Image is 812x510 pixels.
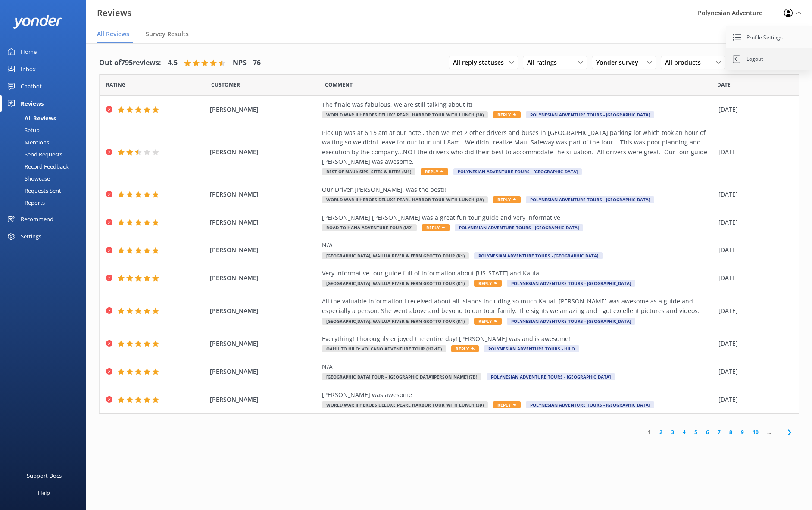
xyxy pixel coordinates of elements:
h4: Out of 795 reviews: [99,57,161,69]
span: Polynesian Adventure Tours - [GEOGRAPHIC_DATA] [507,318,635,325]
a: Reports [5,197,86,209]
span: Reply [493,196,521,203]
span: All ratings [527,58,562,67]
span: All products [665,58,706,67]
span: [GEOGRAPHIC_DATA], Wailua River & Fern Grotto Tour (K1) [322,280,469,287]
h4: 76 [253,57,261,69]
span: [PERSON_NAME] [210,306,318,316]
span: Reply [422,224,450,231]
a: Setup [5,124,86,136]
div: [DATE] [718,147,788,157]
span: [PERSON_NAME] [210,367,318,376]
span: Polynesian Adventure Tours - [GEOGRAPHIC_DATA] [474,252,603,259]
a: Send Requests [5,148,86,160]
span: Polynesian Adventure Tours - Hilo [484,345,579,352]
span: World War II Heroes Deluxe Pearl Harbor Tour with Lunch (39) [322,196,488,203]
div: [DATE] [718,245,788,255]
span: Question [325,81,353,89]
a: 8 [725,428,737,436]
span: [PERSON_NAME] [210,147,318,157]
h4: NPS [233,57,247,69]
span: Yonder survey [596,58,643,67]
div: [PERSON_NAME] was awesome [322,390,714,400]
h3: Reviews [97,6,131,20]
div: Inbox [21,60,36,78]
span: [PERSON_NAME] [210,245,318,255]
span: Reply [474,280,502,287]
a: Requests Sent [5,185,86,197]
span: Polynesian Adventure Tours - [GEOGRAPHIC_DATA] [507,280,635,287]
span: Road to Hana Adventure Tour (M2) [322,224,417,231]
a: All Reviews [5,112,86,124]
span: [GEOGRAPHIC_DATA] Tour – [GEOGRAPHIC_DATA][PERSON_NAME] (7B) [322,373,481,380]
div: Pick up was at 6:15 am at our hotel, then we met 2 other drivers and buses in [GEOGRAPHIC_DATA] p... [322,128,714,167]
div: [DATE] [718,395,788,404]
span: Polynesian Adventure Tours - [GEOGRAPHIC_DATA] [455,224,583,231]
a: 1 [643,428,655,436]
div: [PERSON_NAME] [PERSON_NAME] was a great fun tour guide and very informative [322,213,714,222]
span: Reply [474,318,502,325]
span: [GEOGRAPHIC_DATA], Wailua River & Fern Grotto Tour (K1) [322,318,469,325]
div: Our Driver,[PERSON_NAME], was the best!! [322,185,714,194]
span: Survey Results [146,30,189,38]
span: Reply [421,168,448,175]
span: Reply [493,401,521,408]
h4: 4.5 [168,57,178,69]
span: Reply [451,345,479,352]
span: [PERSON_NAME] [210,395,318,404]
span: Date [211,81,240,89]
div: Home [21,43,37,60]
div: Requests Sent [5,185,61,197]
div: Record Feedback [5,160,69,172]
div: Settings [21,228,41,245]
span: Best of Maui: Sips, Sites & Bites (M1) [322,168,415,175]
span: [PERSON_NAME] [210,190,318,199]
span: Polynesian Adventure Tours - [GEOGRAPHIC_DATA] [526,196,654,203]
span: World War II Heroes Deluxe Pearl Harbor Tour with Lunch (39) [322,401,488,408]
div: All Reviews [5,112,56,124]
div: N/A [322,362,714,372]
div: The finale was fabulous, we are still talking about it! [322,100,714,110]
a: Record Feedback [5,160,86,172]
div: Showcase [5,172,50,185]
div: [DATE] [718,306,788,316]
span: Polynesian Adventure Tours - [GEOGRAPHIC_DATA] [526,401,654,408]
div: [DATE] [718,339,788,348]
div: Setup [5,124,40,136]
a: 7 [713,428,725,436]
div: Support Docs [27,467,62,484]
div: [DATE] [718,367,788,376]
span: Reply [493,111,521,118]
span: [PERSON_NAME] [210,218,318,227]
div: Reports [5,197,45,209]
div: [DATE] [718,218,788,227]
div: N/A [322,241,714,250]
span: Polynesian Adventure Tours - [GEOGRAPHIC_DATA] [487,373,615,380]
span: [PERSON_NAME] [210,105,318,114]
div: [DATE] [718,273,788,283]
div: All the valuable information I received about all islands including so much Kauai. [PERSON_NAME] ... [322,297,714,316]
span: ... [763,428,775,436]
span: All Reviews [97,30,129,38]
a: 4 [678,428,690,436]
span: All reply statuses [453,58,509,67]
div: [DATE] [718,190,788,199]
div: Reviews [21,95,44,112]
a: 9 [737,428,748,436]
div: [DATE] [718,105,788,114]
span: [PERSON_NAME] [210,339,318,348]
span: [GEOGRAPHIC_DATA], Wailua River & Fern Grotto Tour (K1) [322,252,469,259]
span: Polynesian Adventure Tours - [GEOGRAPHIC_DATA] [453,168,582,175]
span: Date [106,81,126,89]
a: Mentions [5,136,86,148]
a: 6 [702,428,713,436]
div: Chatbot [21,78,42,95]
div: Recommend [21,210,53,228]
a: 3 [667,428,678,436]
span: [PERSON_NAME] [210,273,318,283]
div: Mentions [5,136,49,148]
div: Send Requests [5,148,62,160]
a: 2 [655,428,667,436]
span: Oahu to Hilo: Volcano Adventure Tour (H2-1D) [322,345,446,352]
span: World War II Heroes Deluxe Pearl Harbor Tour with Lunch (39) [322,111,488,118]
